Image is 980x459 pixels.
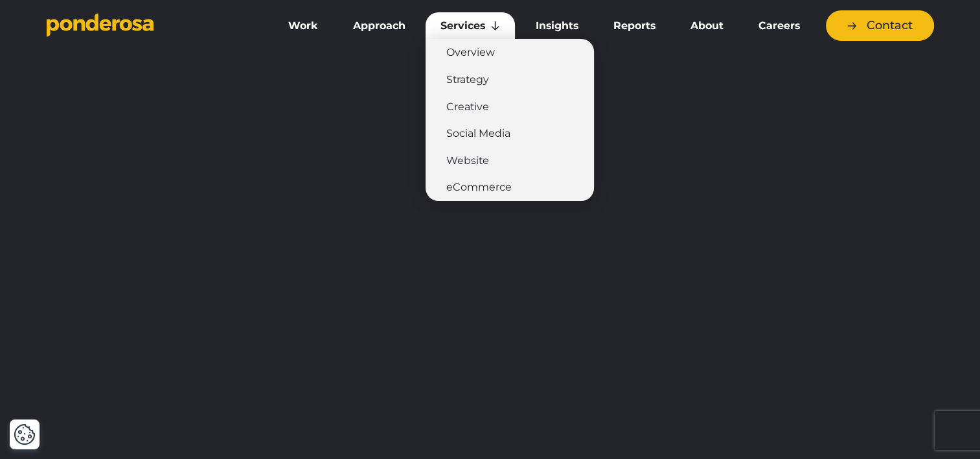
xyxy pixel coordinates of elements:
[426,39,594,66] a: Overview
[744,12,815,40] a: Careers
[426,93,594,121] a: Creative
[826,10,934,41] a: Contact
[426,174,594,201] a: eCommerce
[426,12,515,40] a: Services
[273,12,333,40] a: Work
[338,12,420,40] a: Approach
[47,13,254,39] a: Go to homepage
[520,12,593,40] a: Insights
[426,66,594,93] a: Strategy
[598,12,670,40] a: Reports
[426,120,594,147] a: Social Media
[14,423,36,445] button: Cookie Settings
[426,147,594,174] a: Website
[14,423,36,445] img: Revisit consent button
[676,12,738,40] a: About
